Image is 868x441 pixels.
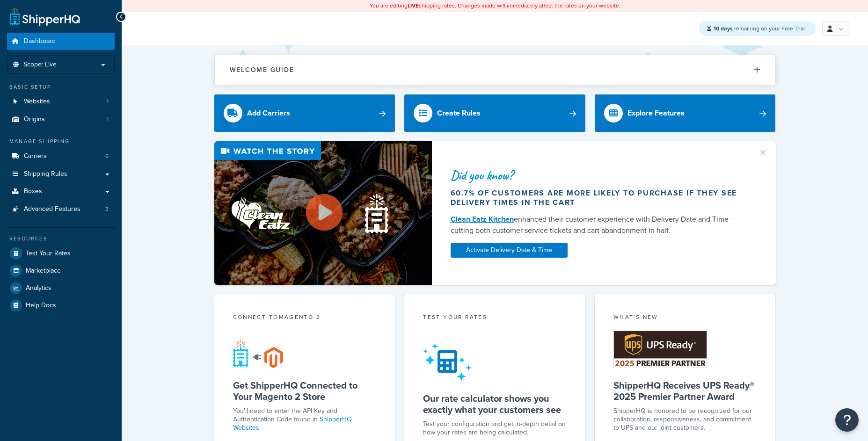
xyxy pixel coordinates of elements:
[7,93,115,110] li: Websites
[233,407,377,432] p: You'll need to enter the API Key and Authentication Code found in
[24,205,80,213] span: Advanced Features
[26,267,61,275] span: Marketplace
[423,393,567,415] h5: Our rate calculator shows you exactly what your customers see
[24,37,56,45] span: Dashboard
[613,380,757,402] h5: ShipperHQ Receives UPS Ready® 2025 Premier Partner Award
[7,245,115,262] a: Test Your Rates
[7,93,115,110] a: Websites1
[24,98,50,106] span: Websites
[23,61,57,69] span: Scope: Live
[437,107,481,120] div: Create Rules
[835,408,859,432] button: Open Resource Center
[233,313,377,324] div: Connect to Magento 2
[7,297,115,314] a: Help Docs
[7,166,115,183] a: Shipping Rules
[7,148,115,165] li: Carriers
[26,250,71,258] span: Test Your Rates
[408,1,419,10] b: LIVE
[7,183,115,200] a: Boxes
[7,235,115,243] div: Resources
[7,33,115,50] a: Dashboard
[215,55,775,85] button: Welcome Guide
[451,243,568,258] a: Activate Delivery Date & Time
[107,116,109,123] span: 1
[230,66,294,73] h2: Welcome Guide
[714,24,805,33] span: remaining on your Free Trial
[714,24,733,33] strong: 10 days
[233,414,352,433] a: ShipperHQ Websites
[595,94,776,132] a: Explore Features
[423,313,567,324] div: Test your rates
[613,313,757,324] div: What's New
[7,111,115,128] a: Origins1
[451,214,514,224] a: Clean Eatz Kitchen
[7,83,115,91] div: Basic Setup
[214,141,432,285] img: Video thumbnail
[7,148,115,165] a: Carriers6
[233,380,377,402] h5: Get ShipperHQ Connected to Your Magento 2 Store
[24,152,47,160] span: Carriers
[247,107,290,120] div: Add Carriers
[7,262,115,279] a: Marketplace
[24,188,42,195] span: Boxes
[7,111,115,128] li: Origins
[451,214,746,236] div: enhanced their customer experience with Delivery Date and Time — cutting both customer service ti...
[105,152,109,160] span: 6
[451,188,746,207] div: 60.7% of customers are more likely to purchase if they see delivery times in the cart
[7,137,115,145] div: Manage Shipping
[214,94,395,132] a: Add Carriers
[627,107,685,120] div: Explore Features
[613,407,757,432] p: ShipperHQ is honored to be recognized for our collaboration, responsiveness, and commitment to UP...
[26,284,51,292] span: Analytics
[24,170,67,178] span: Shipping Rules
[7,201,115,218] a: Advanced Features3
[423,420,567,437] div: Test your configuration and get in-depth detail on how your rates are being calculated.
[26,302,56,310] span: Help Docs
[107,98,109,106] span: 1
[7,201,115,218] li: Advanced Features
[7,280,115,296] a: Analytics
[24,116,45,123] span: Origins
[451,169,746,182] div: Did you know?
[404,94,585,132] a: Create Rules
[105,205,109,213] span: 3
[233,339,283,368] img: connect-shq-magento-24cdf84b.svg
